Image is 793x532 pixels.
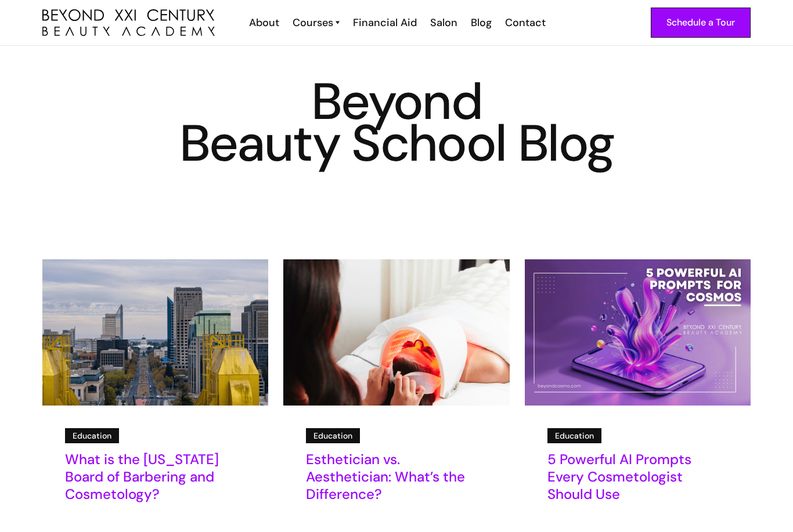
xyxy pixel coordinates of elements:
a: Education [65,428,119,443]
img: esthetician red light therapy [283,259,509,406]
a: 5 Powerful AI Prompts Every Cosmetologist Should Use [547,451,728,511]
img: beyond 21st century beauty academy logo [42,9,215,37]
a: home [42,9,215,37]
div: Contact [505,15,546,30]
a: Contact [498,15,552,30]
a: What is the [US_STATE] Board of Barbering and Cosmetology? [65,451,246,511]
img: AI for cosmetologists [525,259,751,406]
h1: Beyond Beauty School Blog [42,81,751,164]
h5: What is the [US_STATE] Board of Barbering and Cosmetology? [65,451,246,503]
a: Blog [463,15,498,30]
a: Courses [293,15,340,30]
a: Schedule a Tour [651,8,751,38]
div: Education [73,429,111,442]
div: Education [555,429,594,442]
div: About [249,15,279,30]
a: Esthetician vs. Aesthetician: What’s the Difference? [306,451,486,511]
a: Financial Aid [345,15,423,30]
div: Blog [471,15,492,30]
div: Courses [293,15,333,30]
a: About [241,15,285,30]
div: Salon [430,15,457,30]
div: Education [313,429,352,442]
img: Sacramento city skyline with state capital building [42,259,268,406]
a: Education [306,428,360,443]
h5: 5 Powerful AI Prompts Every Cosmetologist Should Use [547,451,728,503]
a: Education [547,428,601,443]
div: Financial Aid [353,15,417,30]
div: Schedule a Tour [666,15,735,30]
a: Salon [423,15,463,30]
h5: Esthetician vs. Aesthetician: What’s the Difference? [306,451,486,503]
